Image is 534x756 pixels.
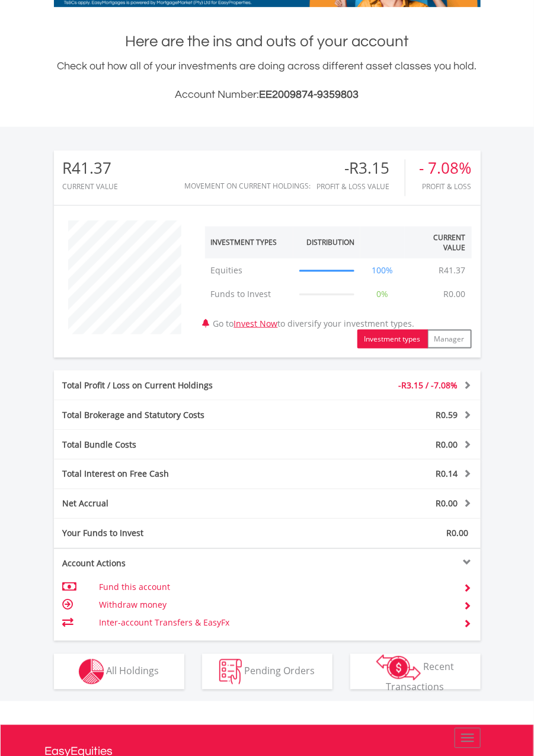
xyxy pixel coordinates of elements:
button: Pending Orders [202,654,332,690]
span: Pending Orders [244,664,315,677]
div: Account Actions [54,558,267,570]
div: Check out how all of your investments are doing across different asset classes you hold. [54,58,481,103]
td: 100% [360,259,405,282]
div: Profit & Loss [420,183,472,190]
div: Net Accrual [54,498,303,510]
button: Manager [427,330,472,349]
td: Withdraw money [99,596,449,614]
span: EE2009874-9359803 [260,89,359,100]
div: R41.37 [63,160,119,177]
td: Inter-account Transfers & EasyFx [99,614,449,632]
div: -R3.15 [317,160,405,177]
div: Distribution [306,237,354,247]
div: Total Brokerage and Statutory Costs [54,409,303,421]
img: pending_instructions-wht.png [219,659,242,685]
h3: Account Number: [54,87,481,103]
div: CURRENT VALUE [63,183,119,190]
div: Movement on Current Holdings: [185,182,311,190]
td: Equities [205,259,294,282]
th: Investment Types [205,227,294,259]
div: Total Interest on Free Cash [54,468,303,480]
span: R0.14 [436,468,458,480]
div: - 7.08% [420,160,472,177]
div: Go to to diversify your investment types. [196,215,481,349]
span: -R3.15 / -7.08% [399,379,458,391]
td: Fund this account [99,579,449,596]
button: All Holdings [54,654,184,690]
td: 0% [360,282,405,306]
span: R0.00 [436,498,458,509]
span: All Holdings [107,664,159,677]
div: Total Bundle Costs [54,439,303,451]
td: R41.37 [433,259,472,282]
button: Recent Transactions [350,654,481,690]
div: Your Funds to Invest [54,528,267,540]
th: Current Value [405,227,472,259]
img: holdings-wht.png [79,659,104,685]
h1: Here are the ins and outs of your account [54,31,481,52]
span: R0.59 [436,409,458,420]
td: R0.00 [438,282,472,306]
div: Profit & Loss Value [317,183,405,190]
a: Invest Now [234,318,278,329]
div: Total Profit / Loss on Current Holdings [54,379,303,391]
span: R0.00 [436,439,458,450]
td: Funds to Invest [205,282,294,306]
img: transactions-zar-wht.png [376,655,421,681]
span: R0.00 [447,528,469,539]
button: Investment types [357,330,428,349]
